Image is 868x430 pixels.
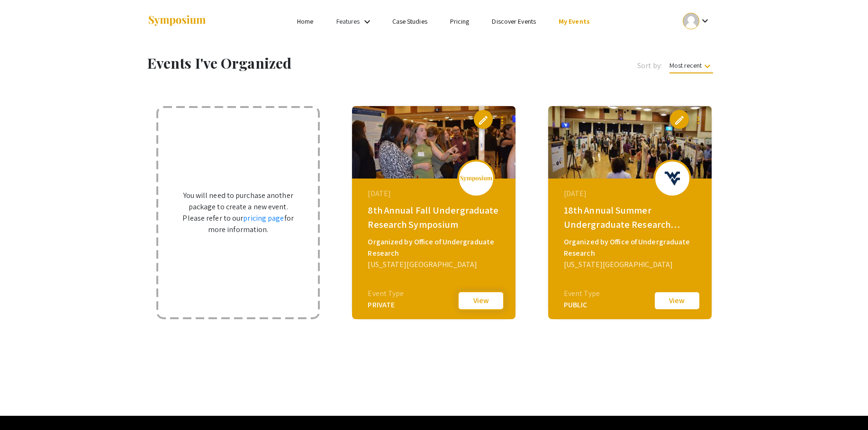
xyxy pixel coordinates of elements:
button: Expand account dropdown [673,10,721,32]
mat-icon: keyboard_arrow_down [702,61,713,72]
button: View [653,291,701,311]
mat-icon: more_vert [693,115,704,126]
img: 8th-annual-fall-undergraduate-research-symposium_eventCoverPhoto_be3fc5__thumb.jpg [352,106,515,179]
a: Discover Events [492,17,536,26]
div: [US_STATE][GEOGRAPHIC_DATA] [564,259,698,270]
div: PRIVATE [368,299,404,311]
span: edit [674,115,685,126]
iframe: Chat [7,387,40,423]
a: My Events [559,17,590,26]
div: Event Type [368,288,404,299]
button: edit [670,110,689,129]
img: logo_v2.png [460,175,493,182]
a: Features [336,17,360,26]
img: 18th-summer-undergraduate-research-symposium_eventLogo_bc9db7_.png [658,170,687,187]
div: [US_STATE][GEOGRAPHIC_DATA] [368,259,502,270]
div: Event Type [564,288,600,299]
span: Sort by: [637,60,662,72]
div: Organized by Office of Undergraduate Research [564,236,698,259]
a: Home [297,17,313,26]
img: 18th-summer-undergraduate-research-symposium_eventCoverPhoto_ac8e52__thumb.jpg [548,106,712,179]
mat-icon: Expand account dropdown [699,15,711,27]
button: View [457,291,505,311]
div: 18th Annual Summer Undergraduate Research Symposium! [564,203,698,232]
div: You will need to purchase another package to create a new event. Please refer to our for more inf... [161,110,316,315]
div: 8th Annual Fall Undergraduate Research Symposium [368,203,502,232]
a: Pricing [450,17,470,26]
span: edit [478,115,489,126]
button: edit [474,110,493,129]
h1: Events I've Organized [147,54,476,72]
img: Symposium by ForagerOne [147,15,207,27]
div: Organized by Office of Undergraduate Research [368,236,502,259]
a: Case Studies [392,17,427,26]
div: [DATE] [564,188,698,199]
button: Most recent [662,57,721,74]
div: PUBLIC [564,299,600,311]
mat-icon: Expand Features list [362,16,373,27]
span: Most recent [669,61,713,73]
div: [DATE] [368,188,502,199]
mat-icon: more_vert [497,115,508,126]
